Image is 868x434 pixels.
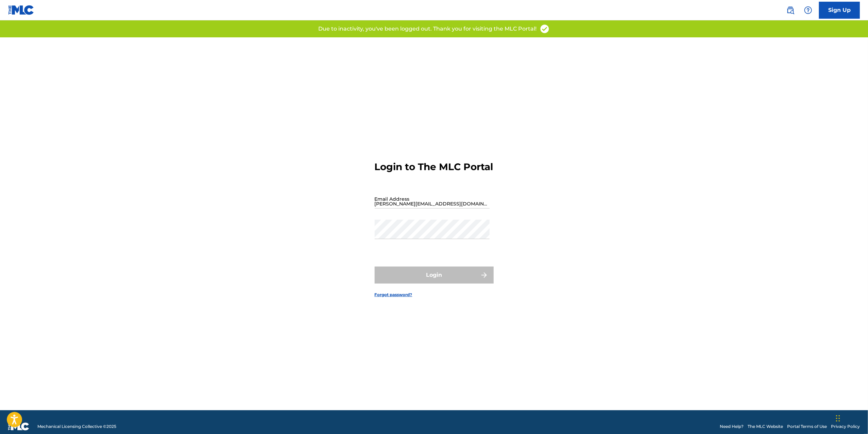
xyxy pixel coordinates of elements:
[720,423,744,430] a: Need Help?
[748,423,783,430] a: The MLC Website
[786,6,795,14] img: search
[819,2,860,19] a: Sign Up
[8,5,34,15] img: MLC Logo
[375,292,412,298] a: Forgot password?
[37,423,116,430] span: Mechanical Licensing Collective © 2025
[540,24,550,34] img: access
[8,422,29,431] img: logo
[375,161,493,173] h3: Login to The MLC Portal
[801,3,815,17] div: Help
[831,423,860,430] a: Privacy Policy
[836,408,840,429] div: Drag
[319,25,537,33] p: Due to inactivity, you've been logged out. Thank you for visiting the MLC Portal!
[787,423,827,430] a: Portal Terms of Use
[804,6,812,14] img: help
[834,401,868,434] iframe: Chat Widget
[784,3,797,17] a: Public Search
